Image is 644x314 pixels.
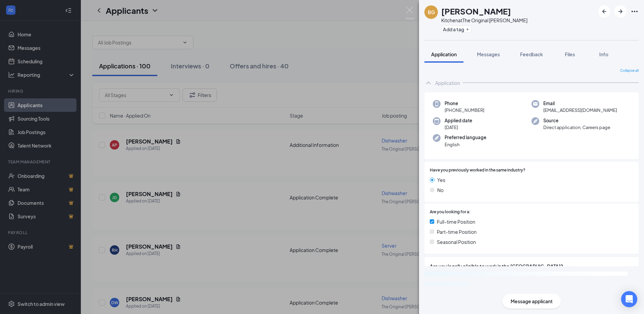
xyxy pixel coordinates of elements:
[445,134,486,141] span: Preferred language
[445,117,472,124] span: Applied date
[600,7,608,15] svg: ArrowLeftNew
[430,262,633,270] span: Are you legally eligible to work in the [GEOGRAPHIC_DATA]?
[520,51,543,57] span: Feedback
[598,5,610,18] button: ArrowLeftNew
[543,100,617,107] span: Email
[437,218,475,225] span: Full-time Position
[599,51,608,57] span: Info
[631,7,639,15] svg: Ellipses
[430,209,471,215] span: Are you looking for a:
[543,117,610,124] span: Source
[477,51,500,57] span: Messages
[435,80,460,86] div: Application
[437,176,445,184] span: Yes
[616,7,624,15] svg: ArrowRight
[424,79,432,87] svg: ChevronUp
[437,228,477,235] span: Part-time Position
[465,27,470,31] svg: Plus
[437,186,444,194] span: No
[543,107,617,114] span: [EMAIL_ADDRESS][DOMAIN_NAME]
[620,68,639,73] span: Collapse all
[430,167,525,174] span: Have you previously worked in the same industry?
[445,100,484,107] span: Phone
[543,124,610,131] span: Direct application, Careers page
[437,238,476,246] span: Seasonal Position
[431,51,457,57] span: Application
[428,9,435,15] div: BG
[565,51,575,57] span: Files
[445,124,472,131] span: [DATE]
[511,297,553,305] span: Message applicant
[441,5,511,17] h1: [PERSON_NAME]
[441,17,527,24] div: Kitchen at The Original [PERSON_NAME]
[621,291,637,307] div: Open Intercom Messenger
[445,107,484,114] span: [PHONE_NUMBER]
[445,141,486,148] span: English
[441,26,471,33] button: PlusAdd a tag
[614,5,626,18] button: ArrowRight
